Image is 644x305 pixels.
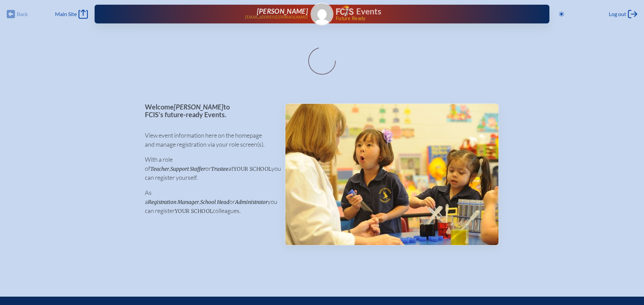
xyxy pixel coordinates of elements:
[145,103,274,118] p: Welcome to FCIS’s future-ready Events.
[235,199,268,205] span: Administrator
[148,199,199,205] span: Registration Manager
[116,7,308,21] a: [PERSON_NAME][EMAIL_ADDRESS][DOMAIN_NAME]
[336,5,528,21] div: FCIS Events — Future ready
[200,199,229,205] span: School Head
[145,155,274,182] p: With a role of , or at you can register yourself.
[257,7,308,15] span: [PERSON_NAME]
[311,3,333,25] img: Gravatar
[609,11,626,17] span: Log out
[336,16,528,21] span: Future Ready
[170,166,205,172] span: Support Staffer
[150,166,169,172] span: Teacher
[55,9,88,19] a: Main Site
[145,188,274,215] p: As a , or you can register colleagues.
[245,15,308,19] p: [EMAIL_ADDRESS][DOMAIN_NAME]
[55,11,77,17] span: Main Site
[174,103,223,111] span: [PERSON_NAME]
[311,3,333,25] a: Gravatar
[233,166,271,172] span: your school
[285,104,498,245] img: Events
[211,166,228,172] span: Trustee
[175,208,213,214] span: your school
[145,131,274,149] p: View event information here on the homepage and manage registration via your role screen(s).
